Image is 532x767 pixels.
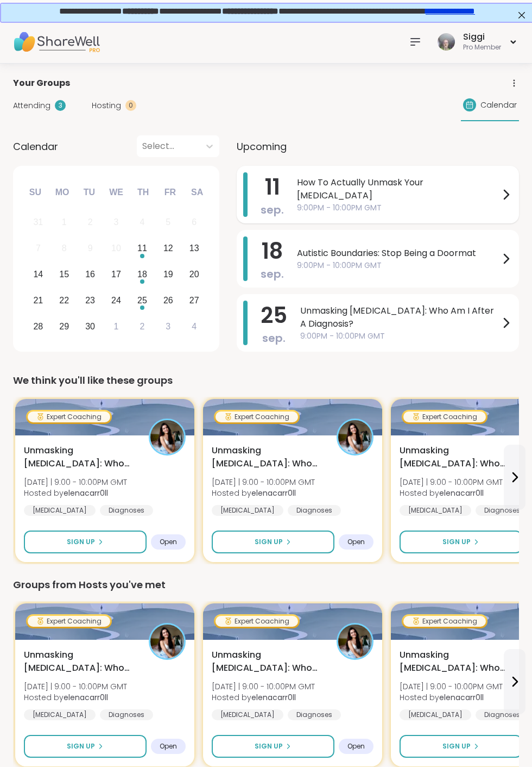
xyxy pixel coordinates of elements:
span: How To Actually Unmask Your [MEDICAL_DATA] [297,176,499,202]
div: Not available Friday, September 5th, 2025 [156,211,180,234]
div: Choose Monday, September 29th, 2025 [53,315,76,338]
div: Pro Member [463,43,501,52]
div: Choose Sunday, September 28th, 2025 [27,315,50,338]
span: Attending [13,100,50,111]
div: [MEDICAL_DATA] [400,505,471,516]
div: 28 [33,319,43,334]
span: sep. [262,331,286,346]
div: We think you'll like these groups [13,373,519,388]
button: Sign Up [400,735,522,758]
span: Hosted by [212,488,315,498]
span: [DATE] | 9:00 - 10:00PM GMT [400,477,503,488]
div: Diagnoses [288,709,341,720]
div: 14 [33,267,43,282]
div: Choose Sunday, September 21st, 2025 [27,289,50,312]
div: Expert Coaching [403,411,486,422]
div: Not available Sunday, September 7th, 2025 [27,237,50,260]
button: Sign Up [212,735,334,758]
div: 8 [62,241,67,255]
span: 9:00PM - 10:00PM GMT [300,331,499,342]
div: Not available Monday, September 1st, 2025 [53,211,76,234]
div: Tu [77,180,101,204]
div: Choose Friday, September 19th, 2025 [156,263,180,286]
img: Siggi [438,33,455,51]
div: Not available Monday, September 8th, 2025 [53,237,76,260]
div: Diagnoses [100,505,153,516]
div: 6 [192,215,197,229]
div: We [104,180,128,204]
div: Fr [158,180,182,204]
div: Expert Coaching [403,616,486,627]
div: 3 [166,319,170,334]
div: 25 [137,293,147,308]
b: elenacarr0ll [439,488,484,498]
div: Choose Saturday, September 20th, 2025 [182,263,206,286]
div: 5 [166,215,170,229]
span: Calendar [13,139,58,154]
div: 1 [62,215,67,229]
div: 22 [59,293,69,308]
div: Expert Coaching [216,411,298,422]
div: 4 [140,215,144,229]
span: Sign Up [255,741,283,751]
div: month 2025-09 [25,209,207,339]
span: Sign Up [255,537,283,547]
img: elenacarr0ll [338,420,372,454]
img: ShareWell Nav Logo [13,23,100,61]
div: [MEDICAL_DATA] [400,709,471,720]
span: Unmasking [MEDICAL_DATA]: Who Am I After A Diagnosis? [24,648,137,675]
div: Expert Coaching [28,411,110,422]
span: [DATE] | 9:00 - 10:00PM GMT [400,681,503,692]
div: Th [131,180,155,204]
button: Sign Up [24,735,147,758]
span: Open [160,742,177,751]
div: [MEDICAL_DATA] [212,709,283,720]
span: Your Groups [13,77,70,90]
div: Choose Thursday, September 18th, 2025 [131,263,154,286]
div: Diagnoses [476,505,529,516]
div: Choose Saturday, October 4th, 2025 [182,315,206,338]
div: 13 [189,241,199,255]
b: elenacarr0ll [439,692,484,703]
span: Hosted by [400,488,503,498]
div: Choose Wednesday, September 17th, 2025 [105,263,128,286]
span: 11 [265,172,280,202]
div: Diagnoses [288,505,341,516]
div: 20 [189,267,199,282]
span: Sign Up [442,537,471,547]
div: [MEDICAL_DATA] [212,505,283,516]
div: 15 [59,267,69,282]
div: Expert Coaching [216,616,298,627]
button: Sign Up [400,531,522,553]
span: Unmasking [MEDICAL_DATA]: Who Am I After A Diagnosis? [400,444,512,470]
span: Hosting [92,100,121,111]
div: 31 [33,215,43,229]
div: 7 [36,241,41,255]
div: Choose Friday, September 12th, 2025 [156,237,180,260]
span: Hosted by [24,692,127,703]
span: Unmasking [MEDICAL_DATA]: Who Am I After A Diagnosis? [24,444,137,470]
div: Choose Friday, October 3rd, 2025 [156,315,180,338]
img: elenacarr0ll [150,420,184,454]
div: [MEDICAL_DATA] [24,709,96,720]
span: Unmasking [MEDICAL_DATA]: Who Am I After A Diagnosis? [212,648,325,675]
div: Choose Thursday, September 11th, 2025 [131,237,154,260]
div: Not available Thursday, September 4th, 2025 [131,211,154,234]
b: elenacarr0ll [64,488,108,498]
div: Not available Wednesday, September 3rd, 2025 [105,211,128,234]
div: Choose Friday, September 26th, 2025 [156,289,180,312]
div: 26 [163,293,173,308]
div: 3 [114,215,119,229]
div: 9 [88,241,93,255]
div: Choose Sunday, September 14th, 2025 [27,263,50,286]
span: Hosted by [212,692,315,703]
div: Not available Wednesday, September 10th, 2025 [105,237,128,260]
span: Sign Up [442,741,471,751]
span: 18 [262,236,283,266]
div: 27 [189,293,199,308]
div: Mo [50,180,74,204]
div: 2 [140,319,144,334]
div: Choose Wednesday, October 1st, 2025 [105,315,128,338]
div: Not available Tuesday, September 2nd, 2025 [79,211,102,234]
div: Choose Thursday, September 25th, 2025 [131,289,154,312]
